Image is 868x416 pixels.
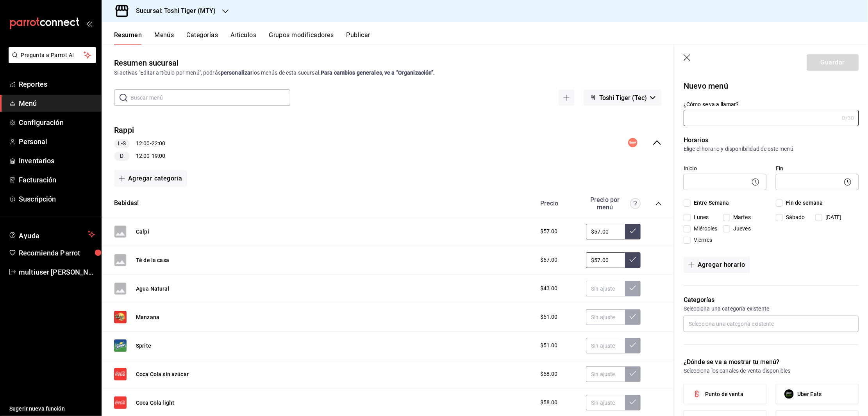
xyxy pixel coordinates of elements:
span: $51.00 [540,341,558,350]
span: Sugerir nueva función [9,405,95,413]
p: Selecciona los canales de venta disponibles [684,367,859,375]
span: Uber Eats [797,390,822,398]
button: Categorías [187,31,218,45]
span: $58.00 [540,370,558,378]
a: Pregunta a Parrot AI [5,57,96,65]
span: Personal [19,136,95,147]
span: [DATE] [822,213,842,221]
button: Agregar horario [684,257,750,273]
div: 12:00 - 22:00 [114,139,165,148]
input: Sin ajuste [586,366,625,382]
input: Sin ajuste [586,395,625,411]
button: Té de la casa [136,256,169,264]
span: $57.00 [540,256,558,264]
p: ¿Dónde se va a mostrar tu menú? [684,357,859,367]
span: Sábado [783,213,805,221]
span: Configuración [19,117,95,128]
span: Miércoles [691,225,717,233]
p: Selecciona una categoría existente [684,305,859,312]
div: Precio [532,200,582,207]
button: Coca Cola sin azúcar [136,370,189,378]
img: Preview [114,339,127,352]
span: Entre Semana [691,199,729,207]
span: Martes [730,213,751,221]
div: collapse-menu-row [102,118,674,167]
div: 12:00 - 19:00 [114,152,165,161]
button: Grupos modificadores [269,31,334,45]
span: $51.00 [540,313,558,321]
input: Sin ajuste [586,281,625,296]
span: L-S [115,139,129,148]
button: collapse-category-row [655,200,662,207]
img: Preview [114,311,127,323]
span: Facturación [19,175,95,185]
h3: Sucursal: Toshi Tiger (MTY) [130,6,216,16]
label: ¿Cómo se va a llamar? [684,102,859,107]
span: Menú [19,98,95,109]
strong: personalizar [221,70,253,76]
label: Inicio [684,166,766,171]
span: Viernes [691,236,712,244]
span: multiuser [PERSON_NAME] [19,267,95,277]
div: Resumen sucursal [114,57,179,69]
p: Nuevo menú [684,80,859,92]
span: D [117,152,127,160]
span: $57.00 [540,227,558,236]
button: Agregar categoría [114,170,187,187]
input: Selecciona una categoría existente [684,316,859,332]
span: Ayuda [19,230,85,239]
span: Toshi Tiger (Tec) [599,94,647,102]
div: Precio por menú [586,196,641,211]
button: Bebidas! [114,199,139,208]
span: Recomienda Parrot [19,248,95,258]
input: Sin ajuste [586,224,625,239]
div: navigation tabs [114,31,868,45]
input: Sin ajuste [586,252,625,268]
img: Preview [114,368,127,380]
button: Sprite [136,342,151,350]
button: Artículos [230,31,256,45]
p: Categorías [684,295,859,305]
span: Lunes [691,213,709,221]
div: Si activas ‘Editar artículo por menú’, podrás los menús de esta sucursal. [114,69,662,77]
label: Fin [776,166,859,171]
span: Punto de venta [705,390,743,398]
span: Pregunta a Parrot AI [21,51,84,59]
button: Coca Cola light [136,399,174,407]
span: Inventarios [19,155,95,166]
button: Rappi [114,125,134,136]
p: Horarios [684,136,859,145]
span: Reportes [19,79,95,89]
span: $58.00 [540,398,558,407]
button: Pregunta a Parrot AI [9,47,96,63]
input: Sin ajuste [586,338,625,354]
button: open_drawer_menu [86,20,92,27]
button: Manzana [136,313,159,321]
button: Agua Natural [136,285,170,293]
input: Buscar menú [130,90,290,105]
button: Resumen [114,31,142,45]
button: Calpi [136,228,149,236]
img: Preview [114,396,127,409]
button: Publicar [346,31,370,45]
span: Fin de semana [783,199,823,207]
span: Jueves [730,225,751,233]
p: Elige el horario y disponibilidad de este menú [684,145,859,153]
button: Toshi Tiger (Tec) [584,89,662,106]
input: Sin ajuste [586,309,625,325]
span: $43.00 [540,284,558,293]
span: Suscripción [19,194,95,204]
div: 0 /30 [842,114,854,122]
strong: Para cambios generales, ve a “Organización”. [321,70,435,76]
button: Menús [154,31,174,45]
